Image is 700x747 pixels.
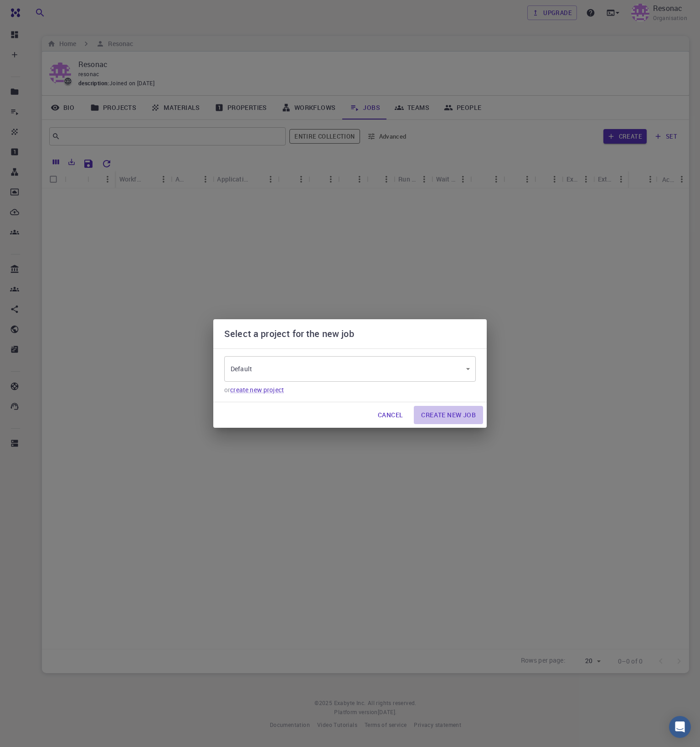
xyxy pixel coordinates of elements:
div: Default [224,358,476,379]
p: or [224,385,476,394]
span: Support [19,6,52,15]
a: create new project [230,385,284,394]
div: Open Intercom Messenger [669,716,691,738]
h6: Select a project for the new job [224,327,354,341]
button: Create New Job [414,406,483,424]
button: Cancel [371,406,410,424]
